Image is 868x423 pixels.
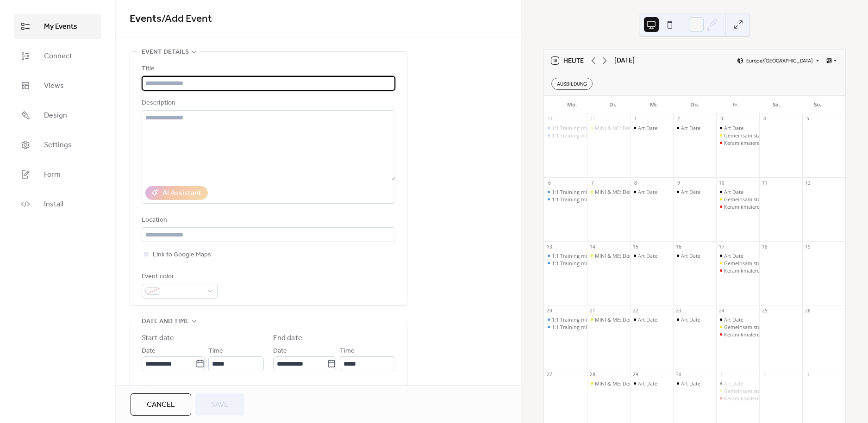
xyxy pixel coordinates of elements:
span: Link to Google Maps [153,249,211,261]
div: Gemeinsam stark: Kreativzeit für Kind & Eltern [716,323,759,330]
div: 14 [589,243,596,250]
div: 1:1 Training mit [PERSON_NAME] (digital oder 5020 [GEOGRAPHIC_DATA]) [552,260,726,267]
div: 2 [762,371,768,378]
a: Install [14,192,101,217]
a: My Events [14,14,101,39]
span: My Events [44,21,77,32]
span: Date [273,346,287,357]
a: Cancel [131,393,191,416]
div: Art Date [638,124,657,131]
div: 18 [762,243,768,250]
div: Keramikmalerei: Gestalte deinen Selbstliebe-Anker [716,331,759,338]
div: 30 [675,371,682,378]
div: Fr. [715,96,756,113]
div: 27 [546,371,553,378]
div: MINI & ME: Dein Moment mit Baby [587,188,630,195]
span: / Add Event [162,9,212,29]
div: 1 [718,371,725,378]
div: Keramikmalerei: Gestalte deinen Selbstliebe-Anker [716,267,759,274]
div: 1:1 Training mit [PERSON_NAME] (digital oder 5020 [GEOGRAPHIC_DATA]) [552,316,726,323]
div: Gemeinsam stark: Kreativzeit für Kind & Eltern [724,132,834,139]
div: 15 [632,243,639,250]
div: MINI & ME: Dein Moment mit Baby [595,316,678,323]
div: 30 [546,116,553,122]
div: 11 [762,180,768,186]
div: 23 [675,307,682,314]
div: 1:1 Training mit [PERSON_NAME] (digital oder 5020 [GEOGRAPHIC_DATA]) [552,132,726,139]
div: Art Date [724,380,743,387]
div: Keramikmalerei: Gestalte deinen Selbstliebe-Anker [716,139,759,146]
div: Mi. [633,96,674,113]
div: 1:1 Training mit [PERSON_NAME] (digital oder 5020 [GEOGRAPHIC_DATA]) [552,196,726,203]
div: 1:1 Training mit Caterina (digital oder 5020 Salzburg) [544,124,587,131]
div: Art Date [638,316,657,323]
div: 16 [675,243,682,250]
div: Art Date [681,124,700,131]
div: 1:1 Training mit [PERSON_NAME] (digital oder 5020 [GEOGRAPHIC_DATA]) [552,252,726,259]
div: Gemeinsam stark: Kreativzeit für Kind & Eltern [724,196,834,203]
span: Cancel [147,399,175,411]
div: Art Date [724,316,743,323]
div: 4 [762,116,768,122]
span: Settings [44,140,72,151]
a: Settings [14,132,101,157]
div: 9 [675,180,682,186]
div: Keramikmalerei: Gestalte deinen Selbstliebe-Anker [724,331,844,338]
div: MINI & ME: Dein Moment mit Baby [595,380,678,387]
div: MINI & ME: Dein Moment mit Baby [595,188,678,195]
div: Art Date [673,380,716,387]
div: 2 [675,116,682,122]
span: Design [44,110,67,121]
span: Install [44,199,63,210]
div: Art Date [716,124,759,131]
div: Art Date [724,188,743,195]
div: 24 [718,307,725,314]
div: Mo. [551,96,592,113]
div: 1:1 Training mit Caterina (digital oder 5020 Salzburg) [544,132,587,139]
div: 6 [546,180,553,186]
div: 21 [589,307,596,314]
div: Art Date [716,188,759,195]
div: 1:1 Training mit Caterina (digital oder 5020 Salzburg) [544,188,587,195]
div: Art Date [638,380,657,387]
div: Keramikmalerei: Gestalte deinen Selbstliebe-Anker [724,139,844,146]
div: Keramikmalerei: Gestalte deinen Selbstliebe-Anker [716,203,759,210]
div: Art Date [673,188,716,195]
div: Art Date [673,316,716,323]
div: End date [273,333,302,344]
div: So. [797,96,838,113]
div: Di. [592,96,633,113]
div: Art Date [630,188,673,195]
div: Art Date [630,124,673,131]
span: Time [208,346,223,357]
div: Art Date [681,380,700,387]
div: Event color [142,271,216,282]
span: Connect [44,51,72,62]
div: 1:1 Training mit [PERSON_NAME] (digital oder 5020 [GEOGRAPHIC_DATA]) [552,188,726,195]
span: Date and time [142,316,189,327]
div: AUSBILDUNG [551,78,593,90]
div: 26 [805,307,811,314]
div: 10 [718,180,725,186]
div: MINI & ME: Dein Moment mit Baby [595,252,678,259]
div: Art Date [716,316,759,323]
div: Do. [674,96,715,113]
div: Art Date [716,380,759,387]
a: Events [130,9,162,29]
span: Event details [142,47,189,58]
div: Gemeinsam stark: Kreativzeit für Kind & Eltern [716,260,759,267]
div: 12 [805,180,811,186]
span: Date [142,346,156,357]
div: Gemeinsam stark: Kreativzeit für Kind & Eltern [724,260,834,267]
div: 29 [632,371,639,378]
div: Sa. [756,96,797,113]
button: 18Heute [548,55,587,67]
div: 7 [589,180,596,186]
div: Art Date [630,316,673,323]
div: 3 [718,116,725,122]
div: 8 [632,180,639,186]
div: MINI & ME: Dein Moment mit Baby [587,124,630,131]
div: Gemeinsam stark: Kreativzeit für Kind & Eltern [724,323,834,330]
a: Connect [14,44,101,68]
div: Keramikmalerei: Gestalte deinen Selbstliebe-Anker [716,395,759,402]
